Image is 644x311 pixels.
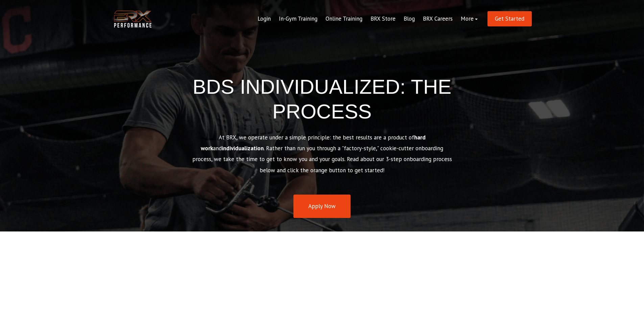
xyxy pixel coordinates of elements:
span: BDS INDIVIDUALIZED: THE PROCESS [193,75,452,123]
a: Blog [400,11,419,27]
div: Navigation Menu [254,11,482,27]
a: Apply Now [293,195,351,218]
a: Online Training [321,11,366,27]
a: In-Gym Training [275,11,321,27]
a: Login [254,11,275,27]
a: BRX Store [366,11,400,27]
img: BRX Transparent Logo-2 [113,9,153,29]
strong: individualization [222,145,264,152]
a: BRX Careers [419,11,457,27]
a: Get Started [487,11,532,26]
p: At BRX, we operate under a simple principle: the best results are a product of and . Rather than ... [190,132,454,186]
a: More [457,11,482,27]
